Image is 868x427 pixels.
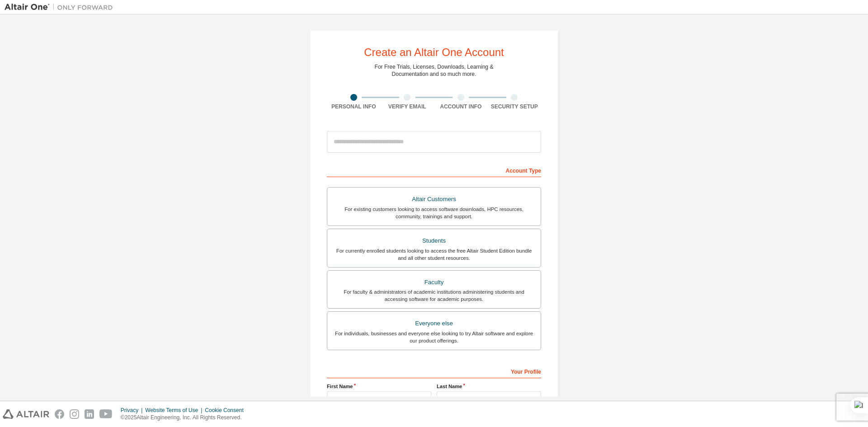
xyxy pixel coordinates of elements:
[327,383,431,390] label: First Name
[364,47,504,58] div: Create an Altair One Account
[55,409,64,419] img: facebook.svg
[333,206,535,220] div: For existing customers looking to access software downloads, HPC resources, community, trainings ...
[145,407,205,414] div: Website Terms of Use
[333,247,535,262] div: For currently enrolled students looking to access the free Altair Student Edition bundle and all ...
[375,63,494,78] div: For Free Trials, Licenses, Downloads, Learning & Documentation and so much more.
[434,103,488,110] div: Account Info
[121,407,145,414] div: Privacy
[5,3,118,12] img: Altair One
[327,103,381,110] div: Personal Info
[99,409,113,419] img: youtube.svg
[333,235,535,247] div: Students
[381,103,434,110] div: Verify Email
[333,288,535,303] div: For faculty & administrators of academic institutions administering students and accessing softwa...
[327,364,541,378] div: Your Profile
[121,414,249,422] p: © 2025 Altair Engineering, Inc. All Rights Reserved.
[3,409,49,419] img: altair_logo.svg
[333,330,535,344] div: For individuals, businesses and everyone else looking to try Altair software and explore our prod...
[333,276,535,289] div: Faculty
[333,193,535,206] div: Altair Customers
[437,383,541,390] label: Last Name
[488,103,542,110] div: Security Setup
[70,409,79,419] img: instagram.svg
[333,317,535,330] div: Everyone else
[327,163,541,177] div: Account Type
[85,409,94,419] img: linkedin.svg
[205,407,249,414] div: Cookie Consent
